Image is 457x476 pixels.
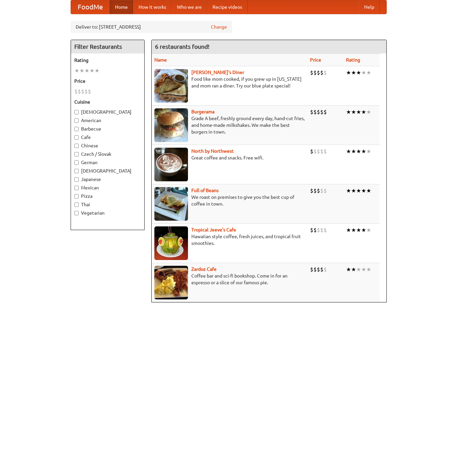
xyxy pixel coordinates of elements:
[74,152,79,156] input: Czech / Slovak
[313,226,317,234] li: $
[361,148,366,155] li: ★
[320,108,323,116] li: $
[74,144,79,148] input: Chinese
[110,0,133,14] a: Home
[320,148,323,155] li: $
[366,266,371,273] li: ★
[74,67,79,74] li: ★
[74,184,141,191] label: Mexican
[323,148,327,155] li: $
[88,88,91,95] li: $
[346,226,351,234] li: ★
[356,226,361,234] li: ★
[74,125,141,132] label: Barbecue
[154,76,305,89] p: Food like mom cooked, if you grew up in [US_STATE] and mom ran a diner. Try our blue plate special!
[81,88,84,95] li: $
[356,187,361,194] li: ★
[74,88,78,95] li: $
[172,0,207,14] a: Who we are
[356,108,361,116] li: ★
[74,176,141,183] label: Japanese
[323,69,327,76] li: $
[74,135,79,140] input: Cafe
[317,266,320,273] li: $
[313,69,317,76] li: $
[74,57,141,64] h5: Rating
[74,201,141,208] label: Thai
[89,67,94,74] li: ★
[71,40,144,53] h4: Filter Restaurants
[310,69,313,76] li: $
[78,88,81,95] li: $
[359,0,380,14] a: Help
[74,142,141,149] label: Chinese
[74,210,141,216] label: Vegetarian
[154,69,188,103] img: sallys.jpg
[74,193,141,199] label: Pizza
[154,154,305,161] p: Great coffee and snacks. Free wifi.
[74,160,79,165] input: German
[71,21,232,33] div: Deliver to: [STREET_ADDRESS]
[74,99,141,105] h5: Cuisine
[191,266,217,272] a: Zardoz Cafe
[154,108,188,142] img: burgerama.jpg
[74,109,141,115] label: [DEMOGRAPHIC_DATA]
[191,188,219,193] a: Full of Beans
[366,69,371,76] li: ★
[310,226,313,234] li: $
[320,266,323,273] li: $
[191,70,244,75] a: [PERSON_NAME]'s Diner
[74,151,141,157] label: Czech / Slovak
[74,186,79,190] input: Mexican
[74,118,79,123] input: American
[154,187,188,221] img: beans.jpg
[74,168,141,174] label: [DEMOGRAPHIC_DATA]
[154,266,188,299] img: zardoz.jpg
[346,57,360,63] a: Rating
[310,148,313,155] li: $
[154,272,305,286] p: Coffee bar and sci-fi bookshop. Come in for an espresso or a slice of our famous pie.
[361,108,366,116] li: ★
[310,266,313,273] li: $
[361,187,366,194] li: ★
[74,134,141,141] label: Cafe
[320,226,323,234] li: $
[133,0,172,14] a: How it works
[317,69,320,76] li: $
[74,177,79,182] input: Japanese
[310,187,313,194] li: $
[356,148,361,155] li: ★
[320,187,323,194] li: $
[366,148,371,155] li: ★
[154,233,305,247] p: Hawaiian style coffee, fresh juices, and tropical fruit smoothies.
[323,226,327,234] li: $
[74,127,79,131] input: Barbecue
[74,159,141,166] label: German
[211,24,227,30] a: Change
[351,148,356,155] li: ★
[74,169,79,173] input: [DEMOGRAPHIC_DATA]
[154,194,305,207] p: We roast on premises to give you the best cup of coffee in town.
[351,108,356,116] li: ★
[154,57,167,63] a: Name
[191,227,236,232] a: Tropical Jeeve's Cafe
[74,194,79,198] input: Pizza
[320,69,323,76] li: $
[346,187,351,194] li: ★
[323,187,327,194] li: $
[191,148,234,154] a: North by Northwest
[351,69,356,76] li: ★
[317,108,320,116] li: $
[313,148,317,155] li: $
[84,67,89,74] li: ★
[84,88,88,95] li: $
[356,266,361,273] li: ★
[191,109,215,114] b: Burgerama
[71,0,110,14] a: FoodMe
[356,69,361,76] li: ★
[317,226,320,234] li: $
[313,266,317,273] li: $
